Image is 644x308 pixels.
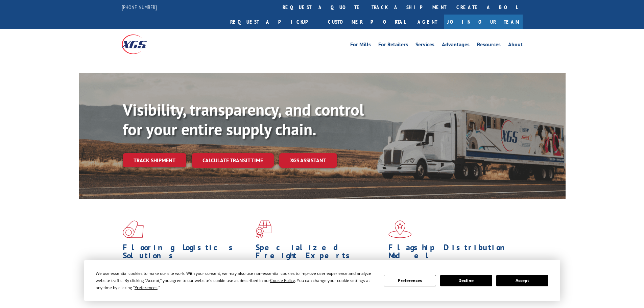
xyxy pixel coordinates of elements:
[415,42,434,49] a: Services
[411,15,444,29] a: Agent
[192,153,274,168] a: Calculate transit time
[256,243,383,263] h1: Specialized Freight Experts
[323,15,411,29] a: Customer Portal
[270,278,295,283] span: Cookie Policy
[378,42,408,49] a: For Retailers
[123,153,186,167] a: Track shipment
[84,260,560,301] div: Cookie Consent Prompt
[135,285,158,290] span: Preferences
[225,15,323,29] a: Request a pickup
[444,15,523,29] a: Join Our Team
[123,220,144,238] img: xgs-icon-total-supply-chain-intelligence-red
[388,243,516,263] h1: Flagship Distribution Model
[442,42,470,49] a: Advantages
[350,42,371,49] a: For Mills
[122,4,157,10] a: [PHONE_NUMBER]
[256,220,271,238] img: xgs-icon-focused-on-flooring-red
[508,42,523,49] a: About
[388,220,412,238] img: xgs-icon-flagship-distribution-model-red
[384,275,436,286] button: Preferences
[96,270,376,291] div: We use essential cookies to make our site work. With your consent, we may also use non-essential ...
[477,42,501,49] a: Resources
[279,153,337,168] a: XGS ASSISTANT
[440,275,492,286] button: Decline
[123,243,251,263] h1: Flooring Logistics Solutions
[123,99,364,140] b: Visibility, transparency, and control for your entire supply chain.
[496,275,548,286] button: Accept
